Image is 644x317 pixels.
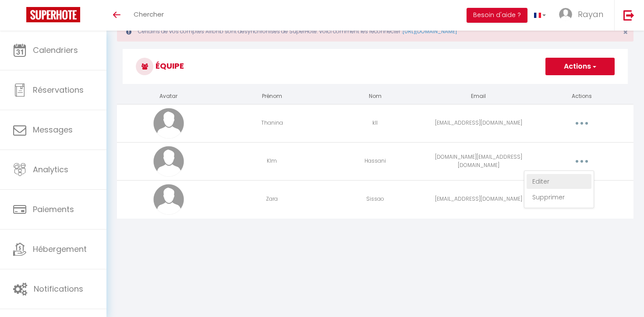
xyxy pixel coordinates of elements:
th: Avatar [117,89,220,104]
td: Zara [220,180,324,218]
img: logout [623,10,634,21]
img: ... [559,8,572,21]
span: Chercher [134,10,164,19]
div: Certains de vos comptes Airbnb sont désynchronisés de SuperHote. Voici comment les reconnecter : [117,21,633,42]
span: Messages [33,124,73,135]
td: Thanina [220,104,324,142]
td: Klm [220,142,324,180]
button: Close [623,28,628,36]
span: Rayan [578,9,603,20]
a: Supprimer [527,190,591,205]
span: × [623,27,628,38]
td: [DOMAIN_NAME][EMAIL_ADDRESS][DOMAIN_NAME] [427,142,530,180]
img: avatar.png [153,108,184,139]
td: Hassani [324,142,427,180]
td: Sissao [324,180,427,218]
img: avatar.png [153,184,184,215]
td: [EMAIL_ADDRESS][DOMAIN_NAME] [427,180,530,218]
td: kll [324,104,427,142]
th: Actions [530,89,633,104]
th: Email [427,89,530,104]
span: Calendriers [33,45,78,56]
button: Ouvrir le widget de chat LiveChat [7,3,33,30]
a: [URL][DOMAIN_NAME] [403,28,457,35]
span: Analytics [33,164,68,175]
td: [EMAIL_ADDRESS][DOMAIN_NAME] [427,104,530,142]
img: avatar.png [153,146,184,177]
th: Prénom [220,89,324,104]
span: Paiements [33,204,74,215]
span: Notifications [34,283,83,294]
a: Editer [527,174,591,189]
button: Besoin d'aide ? [467,8,527,23]
button: Actions [545,58,615,75]
th: Nom [324,89,427,104]
span: Hébergement [33,244,87,254]
span: Réservations [33,84,84,95]
h3: Équipe [123,49,628,84]
img: Super Booking [26,7,80,22]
